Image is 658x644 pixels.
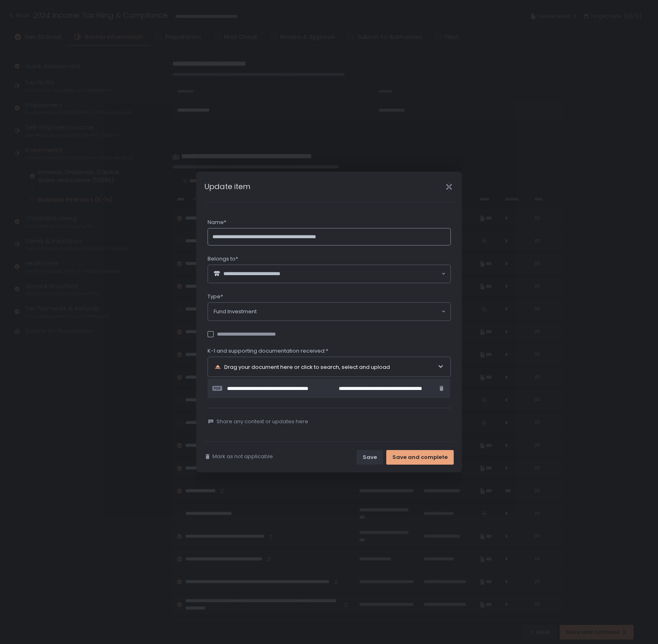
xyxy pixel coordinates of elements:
[208,293,223,300] span: Type*
[386,450,454,465] button: Save and complete
[212,453,273,460] span: Mark as not applicable
[298,270,441,278] input: Search for option
[208,219,226,226] span: Name*
[363,454,377,461] div: Save
[208,347,328,355] span: K-1 and supporting documentation received:*
[214,308,257,316] span: Fund Investment
[216,418,308,425] span: Share any context or updates here
[257,308,441,316] input: Search for option
[204,181,250,192] h1: Update item
[357,450,383,465] button: Save
[436,182,462,192] div: Close
[208,303,450,321] div: Search for option
[204,453,273,460] button: Mark as not applicable
[208,265,450,283] div: Search for option
[208,255,238,263] span: Belongs to*
[392,454,448,461] div: Save and complete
